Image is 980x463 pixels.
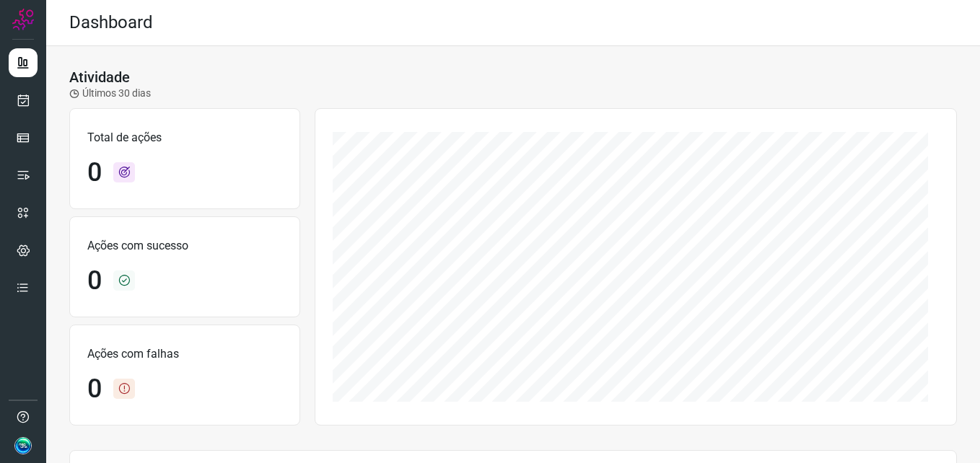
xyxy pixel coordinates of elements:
[87,157,102,188] h1: 0
[69,12,153,33] h2: Dashboard
[87,237,282,255] p: Ações com sucesso
[87,374,102,405] h1: 0
[14,437,32,454] img: d1faacb7788636816442e007acca7356.jpg
[87,129,282,146] p: Total de ações
[87,265,102,296] h1: 0
[69,86,151,101] p: Últimos 30 dias
[12,9,34,30] img: Logo
[87,345,282,363] p: Ações com falhas
[69,69,130,86] h3: Atividade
